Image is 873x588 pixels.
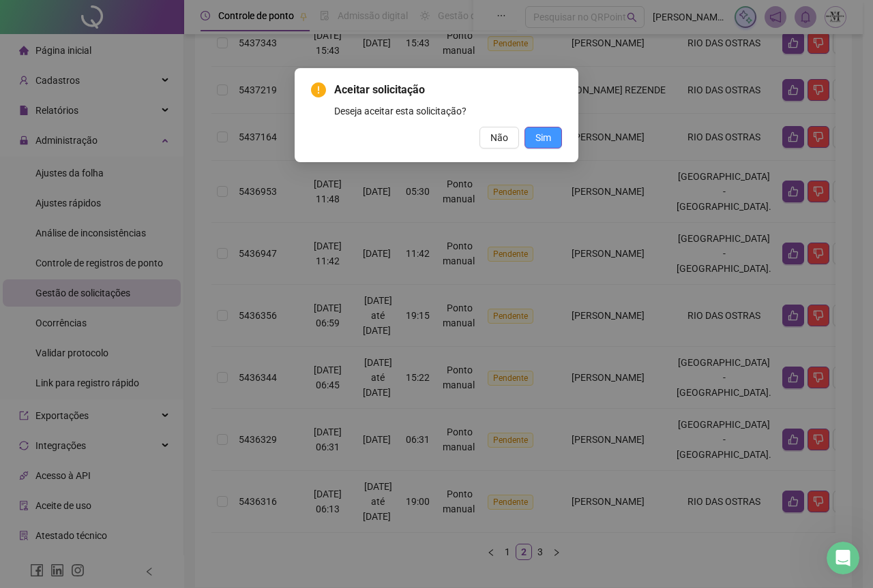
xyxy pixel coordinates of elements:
[490,130,508,145] span: Não
[535,130,551,145] span: Sim
[334,104,562,119] div: Deseja aceitar esta solicitação?
[311,82,326,97] span: exclamation-circle
[827,542,859,574] iframe: Intercom live chat
[334,82,562,98] span: Aceitar solicitação
[524,127,562,149] button: Sim
[479,127,519,149] button: Não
